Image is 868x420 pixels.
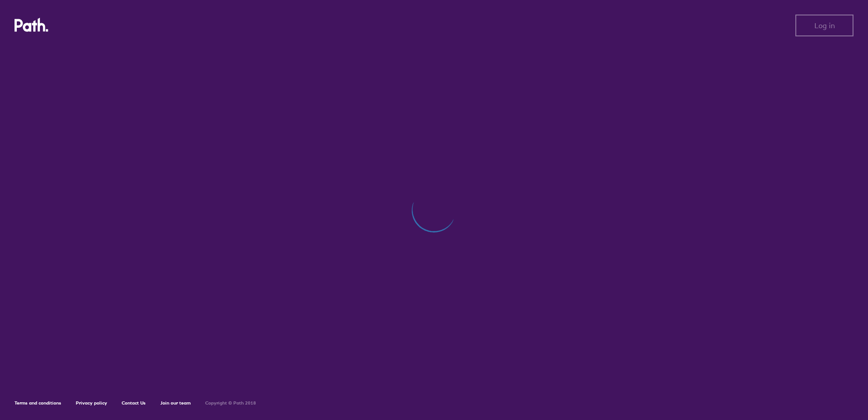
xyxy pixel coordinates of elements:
[15,400,61,406] a: Terms and conditions
[205,400,256,406] h6: Copyright © Path 2018
[814,21,835,30] span: Log in
[160,400,191,406] a: Join our team
[122,400,146,406] a: Contact Us
[795,15,853,36] button: Log in
[76,400,107,406] a: Privacy policy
